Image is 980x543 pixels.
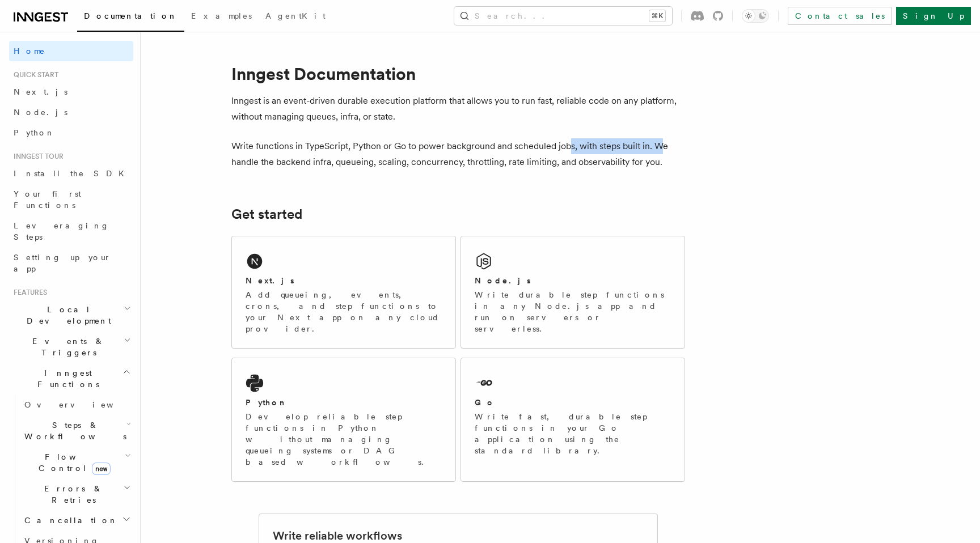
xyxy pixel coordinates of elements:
[9,122,133,143] a: Python
[475,411,671,456] p: Write fast, durable step functions in your Go application using the standard library.
[14,253,111,273] span: Setting up your app
[475,289,671,334] p: Write durable step functions in any Node.js app and run on servers or serverless.
[231,358,456,482] a: PythonDevelop reliable step functions in Python without managing queueing systems or DAG based wo...
[14,221,109,241] span: Leveraging Steps
[14,87,67,96] span: Next.js
[742,9,769,23] button: Toggle dark mode
[20,451,125,474] span: Flow Control
[9,70,58,79] span: Quick start
[9,299,133,331] button: Local Development
[649,10,665,22] kbd: ⌘K
[896,7,971,25] a: Sign Up
[9,82,133,102] a: Next.js
[9,215,133,247] a: Leveraging Steps
[259,3,332,31] a: AgentKit
[9,163,133,184] a: Install the SDK
[77,3,184,32] a: Documentation
[231,236,456,349] a: Next.jsAdd queueing, events, crons, and step functions to your Next app on any cloud provider.
[14,128,55,137] span: Python
[9,304,124,326] span: Local Development
[184,3,259,31] a: Examples
[20,510,133,531] button: Cancellation
[246,411,442,468] p: Develop reliable step functions in Python without managing queueing systems or DAG based workflows.
[24,400,141,409] span: Overview
[9,102,133,122] a: Node.js
[20,483,123,506] span: Errors & Retries
[454,7,672,25] button: Search...⌘K
[9,184,133,215] a: Your first Functions
[231,138,685,170] p: Write functions in TypeScript, Python or Go to power background and scheduled jobs, with steps bu...
[246,289,442,334] p: Add queueing, events, crons, and step functions to your Next app on any cloud provider.
[191,11,252,20] span: Examples
[84,11,178,20] span: Documentation
[246,275,294,286] h2: Next.js
[475,275,531,286] h2: Node.js
[92,463,111,475] span: new
[9,247,133,279] a: Setting up your app
[9,288,47,297] span: Features
[14,169,131,178] span: Install the SDK
[9,41,133,61] a: Home
[9,152,64,161] span: Inngest tour
[20,515,118,526] span: Cancellation
[9,331,133,363] button: Events & Triggers
[20,415,133,447] button: Steps & Workflows
[20,478,133,510] button: Errors & Retries
[231,63,685,84] h1: Inngest Documentation
[231,206,302,222] a: Get started
[788,7,892,25] a: Contact sales
[14,189,81,210] span: Your first Functions
[231,93,685,125] p: Inngest is an event-driven durable execution platform that allows you to run fast, reliable code ...
[14,108,67,117] span: Node.js
[461,236,685,349] a: Node.jsWrite durable step functions in any Node.js app and run on servers or serverless.
[14,45,45,57] span: Home
[246,397,288,408] h2: Python
[9,336,124,358] span: Events & Triggers
[20,419,126,442] span: Steps & Workflows
[461,358,685,482] a: GoWrite fast, durable step functions in your Go application using the standard library.
[20,447,133,478] button: Flow Controlnew
[9,363,133,394] button: Inngest Functions
[9,367,122,390] span: Inngest Functions
[265,11,326,20] span: AgentKit
[20,394,133,415] a: Overview
[475,397,495,408] h2: Go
